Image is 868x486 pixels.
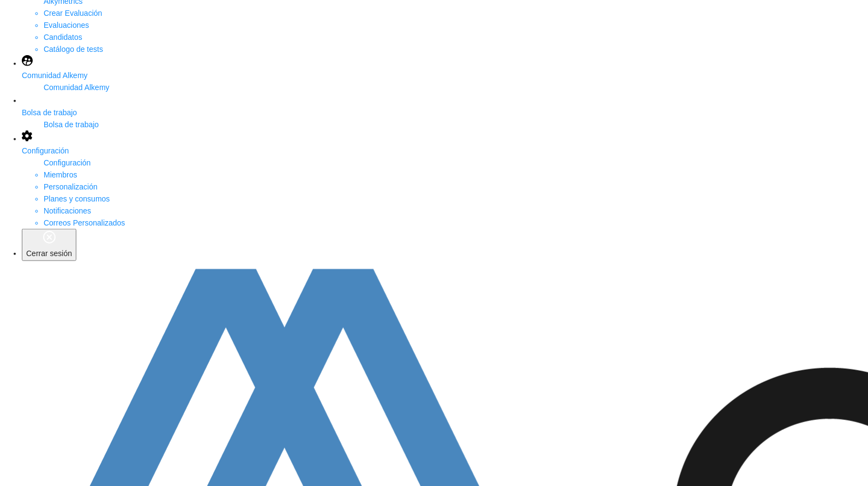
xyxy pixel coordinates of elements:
[44,9,102,17] a: Crear Evaluación
[44,158,91,167] span: Configuración
[44,21,89,29] a: Evaluaciones
[44,170,77,179] a: Miembros
[44,45,103,54] a: Catálogo de tests
[44,33,82,42] a: Candidatos
[44,182,98,191] a: Personalización
[44,218,125,227] a: Correos Personalizados
[22,229,76,261] button: Cerrar sesión
[44,206,91,215] a: Notificaciones
[44,83,110,92] span: Comunidad Alkemy
[26,249,72,258] span: Cerrar sesión
[44,194,110,203] a: Planes y consumos
[22,146,69,155] span: Configuración
[44,120,99,129] span: Bolsa de trabajo
[22,108,77,117] span: Bolsa de trabajo
[22,71,88,80] span: Comunidad Alkemy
